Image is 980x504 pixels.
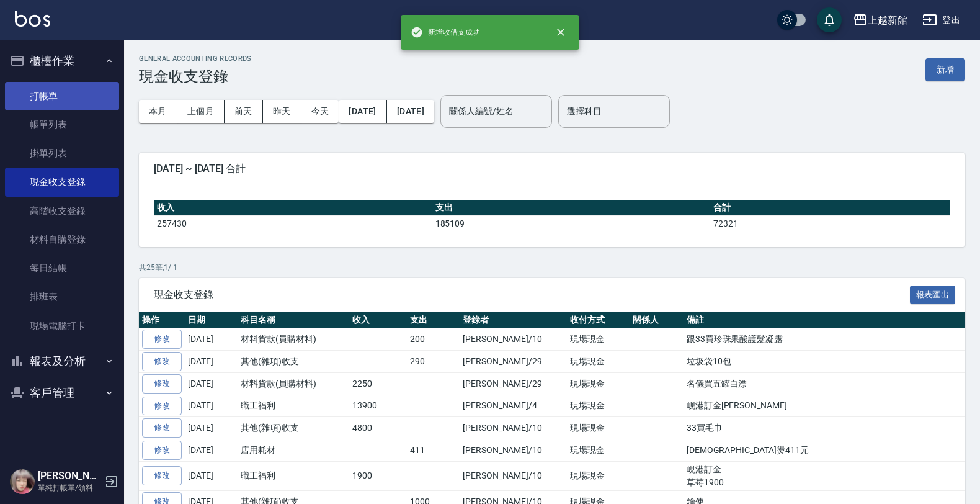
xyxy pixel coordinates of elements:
a: 排班表 [5,282,119,311]
h5: [PERSON_NAME] [38,470,101,482]
a: 高階收支登錄 [5,197,119,225]
td: [DATE] [185,461,238,490]
td: 現場現金 [567,395,630,417]
td: 現場現金 [567,461,630,490]
td: [DATE] [185,372,238,395]
a: 修改 [142,441,182,460]
td: [PERSON_NAME]/10 [460,439,567,462]
p: 共 25 筆, 1 / 1 [139,262,965,273]
td: 材料貨款(員購材料) [238,372,349,395]
td: [PERSON_NAME]/10 [460,461,567,490]
td: 其他(雜項)收支 [238,351,349,373]
a: 修改 [142,466,182,485]
a: 材料自購登錄 [5,225,119,254]
td: 1900 [349,461,407,490]
h3: 現金收支登錄 [139,68,252,85]
img: Logo [15,11,50,27]
a: 帳單列表 [5,110,119,139]
th: 關係人 [630,312,684,328]
a: 新增 [925,63,965,75]
td: [DEMOGRAPHIC_DATA]燙411元 [684,439,965,462]
button: 昨天 [263,100,301,123]
span: 現金收支登錄 [154,289,910,301]
th: 合計 [710,200,950,216]
a: 現場電腦打卡 [5,312,119,340]
td: 185109 [432,215,711,232]
td: 職工福利 [238,461,349,490]
td: [PERSON_NAME]/10 [460,417,567,439]
button: 報表及分析 [5,345,119,377]
img: Person [10,469,35,494]
td: 峴港訂金 草莓1900 [684,461,965,490]
th: 收入 [349,312,407,328]
td: 現場現金 [567,351,630,373]
td: 13900 [349,395,407,417]
td: 200 [407,328,460,351]
a: 掛單列表 [5,139,119,168]
td: 材料貨款(員購材料) [238,328,349,351]
span: [DATE] ~ [DATE] 合計 [154,163,950,175]
td: 現場現金 [567,372,630,395]
div: 上越新館 [868,12,907,28]
td: 岘港訂金[PERSON_NAME] [684,395,965,417]
td: [DATE] [185,351,238,373]
button: 本月 [139,100,177,123]
td: 現場現金 [567,417,630,439]
a: 報表匯出 [910,288,956,300]
td: 257430 [154,215,432,232]
button: 報表匯出 [910,286,956,305]
td: 職工福利 [238,395,349,417]
td: [DATE] [185,417,238,439]
td: [PERSON_NAME]/10 [460,328,567,351]
button: 登出 [917,9,965,32]
th: 收入 [154,200,432,216]
button: [DATE] [339,100,386,123]
p: 單純打帳單/領料 [38,482,101,493]
button: save [817,7,842,32]
button: 前天 [225,100,263,123]
td: [PERSON_NAME]/4 [460,395,567,417]
a: 修改 [142,352,182,371]
th: 收付方式 [567,312,630,328]
button: 上越新館 [848,7,912,33]
td: 33買毛巾 [684,417,965,439]
a: 修改 [142,418,182,438]
td: 2250 [349,372,407,395]
td: 411 [407,439,460,462]
th: 日期 [185,312,238,328]
th: 登錄者 [460,312,567,328]
button: 客戶管理 [5,377,119,409]
button: 新增 [925,58,965,81]
a: 修改 [142,374,182,394]
button: [DATE] [387,100,434,123]
td: 現場現金 [567,439,630,462]
a: 打帳單 [5,82,119,110]
td: [DATE] [185,395,238,417]
td: [DATE] [185,439,238,462]
button: 櫃檯作業 [5,45,119,77]
td: 現場現金 [567,328,630,351]
a: 每日結帳 [5,254,119,282]
th: 科目名稱 [238,312,349,328]
a: 修改 [142,397,182,416]
td: 跟33買珍珠果酸護髮凝露 [684,328,965,351]
a: 修改 [142,330,182,349]
th: 支出 [407,312,460,328]
h2: GENERAL ACCOUNTING RECORDS [139,55,252,63]
td: 店用耗材 [238,439,349,462]
th: 支出 [432,200,711,216]
td: [PERSON_NAME]/29 [460,351,567,373]
th: 備註 [684,312,965,328]
td: [PERSON_NAME]/29 [460,372,567,395]
th: 操作 [139,312,185,328]
td: [DATE] [185,328,238,351]
td: 4800 [349,417,407,439]
td: 其他(雜項)收支 [238,417,349,439]
button: 今天 [301,100,339,123]
td: 290 [407,351,460,373]
td: 72321 [710,215,950,232]
td: 垃圾袋10包 [684,351,965,373]
span: 新增收借支成功 [411,26,480,38]
button: close [547,19,574,46]
a: 現金收支登錄 [5,168,119,196]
